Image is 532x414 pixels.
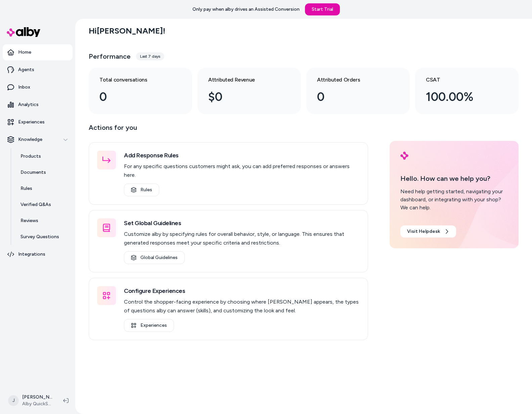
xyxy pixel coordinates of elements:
div: 100.00% [426,88,497,106]
a: Attributed Revenue $0 [197,68,301,114]
p: Agents [18,66,34,73]
a: Verified Q&As [14,197,73,213]
button: J[PERSON_NAME]Alby QuickStart Store [4,390,58,411]
a: Total conversations 0 [89,68,192,114]
p: Survey Questions [20,234,59,240]
p: Only pay when alby drives an Assisted Conversion [192,6,300,13]
a: Rules [14,180,73,197]
span: J [8,395,19,406]
a: Experiences [3,114,73,130]
p: Inbox [18,84,30,91]
span: Alby QuickStart Store [22,401,52,407]
img: alby Logo [400,152,408,160]
a: Inbox [3,79,73,95]
a: Start Trial [305,3,340,15]
a: Products [14,148,73,164]
p: Customize alby by specifying rules for overall behavior, style, or language. This ensures that ge... [124,230,360,247]
a: Visit Helpdesk [400,225,456,238]
img: alby Logo [7,27,40,37]
a: Documents [14,164,73,180]
p: For any specific questions customers might ask, you can add preferred responses or answers here. [124,162,360,179]
p: Documents [20,169,46,176]
a: Survey Questions [14,229,73,245]
h3: Performance [89,52,131,61]
h3: Set Global Guidelines [124,218,360,228]
div: Last 7 days [136,52,164,60]
a: Attributed Orders 0 [306,68,410,114]
h3: Attributed Orders [317,76,388,84]
button: Knowledge [3,132,73,148]
p: Experiences [18,119,45,125]
p: Reviews [20,217,38,224]
h3: Attributed Revenue [208,76,279,84]
div: Need help getting started, navigating your dashboard, or integrating with your shop? We can help. [400,188,508,212]
p: Products [20,153,41,160]
p: Home [18,49,31,56]
p: [PERSON_NAME] [22,394,52,401]
p: Rules [20,185,32,192]
h2: Hi [PERSON_NAME] ! [89,26,165,36]
a: CSAT 100.00% [415,68,519,114]
p: Actions for you [89,122,368,138]
a: Agents [3,62,73,78]
a: Integrations [3,246,73,262]
h3: CSAT [426,76,497,84]
h3: Total conversations [99,76,171,84]
a: Global Guidelines [124,251,185,264]
p: Knowledge [18,136,42,143]
div: $0 [208,88,279,106]
a: Reviews [14,213,73,229]
a: Analytics [3,97,73,113]
div: 0 [317,88,388,106]
p: Verified Q&As [20,201,51,208]
a: Rules [124,184,159,196]
p: Hello. How can we help you? [400,173,508,184]
h3: Add Response Rules [124,151,360,160]
p: Control the shopper-facing experience by choosing where [PERSON_NAME] appears, the types of quest... [124,298,360,315]
a: Experiences [124,319,174,332]
p: Integrations [18,251,45,258]
p: Analytics [18,101,39,108]
a: Home [3,44,73,60]
h3: Configure Experiences [124,286,360,296]
div: 0 [99,88,171,106]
